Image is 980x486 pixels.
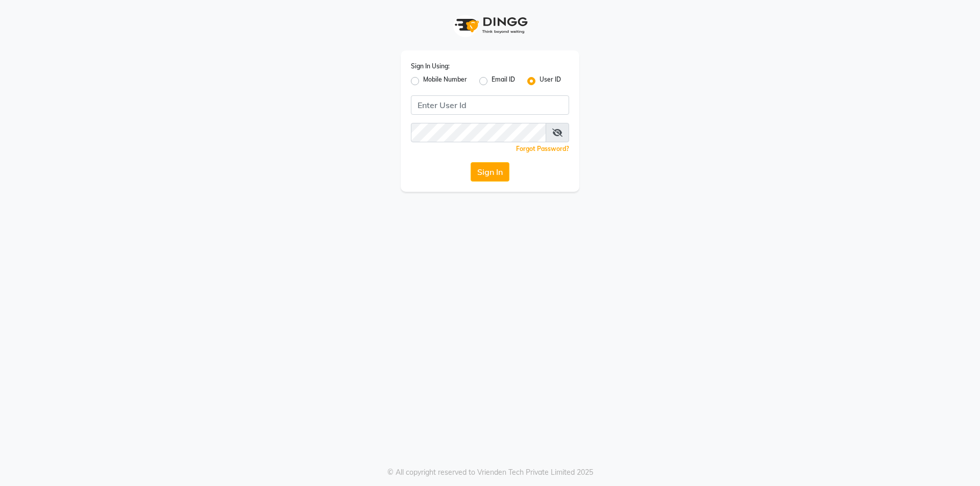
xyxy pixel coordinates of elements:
label: User ID [540,75,561,87]
input: Username [411,123,546,142]
input: Username [411,95,569,115]
a: Forgot Password? [516,145,569,152]
label: Mobile Number [423,75,467,87]
label: Email ID [492,75,515,87]
label: Sign In Using: [411,62,450,71]
img: logo1.svg [449,10,531,40]
button: Sign In [471,162,509,182]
